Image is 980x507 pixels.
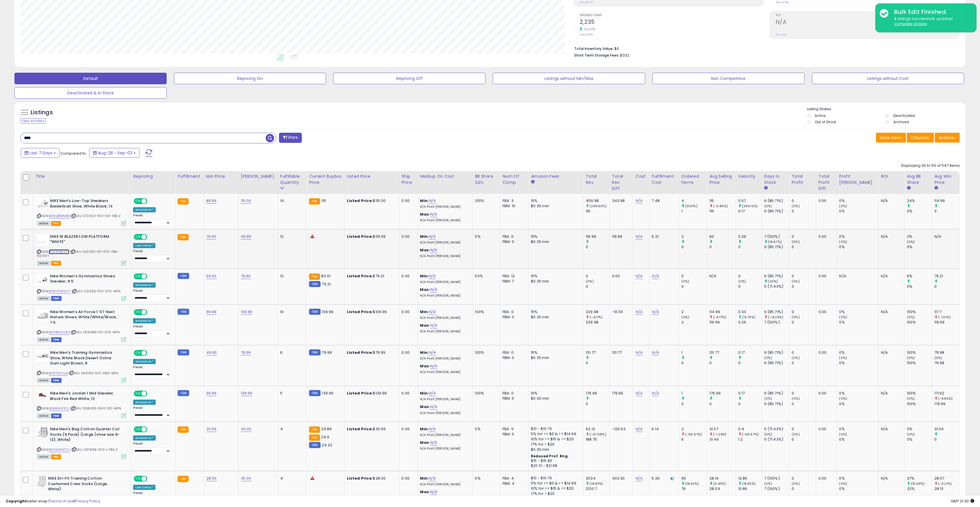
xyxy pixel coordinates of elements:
[420,254,468,258] p: N/A Profit [PERSON_NAME]
[37,198,126,225] div: ASIN:
[430,287,437,293] a: N/A
[135,199,142,204] span: ON
[146,274,156,279] span: OFF
[652,350,659,356] a: N/A
[50,198,120,210] b: NIKE Men's Low-Top Sneakers Basketball Shoe, White Black, 13
[582,27,595,31] small: 122.17%
[709,198,736,203] div: 115
[819,173,834,192] div: Total Profit Diff.
[206,426,217,432] a: 30.69
[531,203,579,209] div: $0.30 min
[49,330,70,335] a: B09BN25V6X
[612,274,629,279] div: 0.00
[881,234,900,239] div: N/A
[429,198,436,204] a: N/A
[503,309,524,315] div: FBA: 0
[420,173,470,179] div: Markup on Cost
[21,148,59,158] button: Last 7 Days
[907,240,915,244] small: (0%)
[652,309,659,315] a: N/A
[402,274,413,279] div: 0.00
[14,73,167,84] button: Default
[574,53,619,58] b: Short Term Storage Fees:
[280,309,302,315] div: 10
[37,309,49,321] img: 31WQHCUh7nL._SL40_.jpg
[420,234,429,239] b: Min:
[839,204,847,208] small: (0%)
[429,390,436,396] a: N/A
[280,234,302,239] div: 12
[907,284,932,289] div: 0%
[531,173,581,179] div: Amazon Fees
[652,173,676,186] div: Fulfillment Cost
[681,279,689,284] small: (0%)
[37,234,126,265] div: ASIN:
[146,234,156,239] span: OFF
[738,274,762,279] div: 0
[738,284,762,289] div: 0
[709,209,736,214] div: 116
[241,309,252,315] a: 109.99
[652,273,659,279] a: N/A
[241,273,251,279] a: 79.90
[430,363,437,369] a: N/A
[20,118,46,124] div: Clear All Filters
[206,350,217,356] a: 49.90
[241,426,252,432] a: 40.00
[681,244,707,250] div: 0
[503,173,526,186] div: Num of Comp.
[893,113,915,118] label: Deactivated
[347,234,373,239] b: Listed Price:
[709,244,736,250] div: 0
[493,73,645,84] button: Listings without Min/Max
[935,133,960,143] button: Actions
[792,209,816,214] div: 0
[586,234,609,239] div: 119.99
[429,309,436,315] a: N/A
[503,279,524,284] div: FBM: 7
[764,204,772,208] small: (0%)
[652,198,674,203] div: 7.48
[901,163,960,169] div: Displaying 26 to 50 of 547 items
[133,173,173,179] div: Repricing
[681,198,707,203] div: 4
[51,296,62,301] span: FBM
[420,212,430,217] b: Max:
[839,274,874,279] div: N/A
[713,204,728,208] small: (-0.86%)
[133,243,155,248] div: Low. Comp *
[839,173,876,186] div: Profit [PERSON_NAME]
[839,198,878,203] div: 0%
[531,309,579,315] div: 15%
[531,179,534,185] small: Amazon Fees.
[420,241,468,245] p: N/A Profit [PERSON_NAME]
[636,309,643,315] a: N/A
[50,309,120,327] b: Nike Women's Air Force 1 '07 Next Nature Shoes, White/White/Black, 7.5
[934,173,957,186] div: Avg Win Price
[280,173,304,186] div: Fulfillable Quantity
[503,234,524,239] div: FBA: 0
[881,274,900,279] div: N/A
[174,73,326,84] button: Repricing On
[420,309,429,315] b: Min:
[709,234,736,239] div: 60
[37,296,50,301] span: All listings currently available for purchase on Amazon
[98,150,132,156] span: Aug-28 - Sep-03
[402,173,415,186] div: Ship Price
[475,309,496,315] div: 100%
[49,371,68,376] a: B08TQSL4JB
[37,274,49,285] img: 31+FB7ose9L._SL40_.jpg
[309,281,320,287] small: FBM
[430,404,437,410] a: N/A
[531,274,579,279] div: 15%
[37,221,50,226] span: All listings currently available for purchase on Amazon
[420,273,429,279] b: Min:
[652,234,674,239] div: 6.21
[37,476,47,487] img: 41LiLh2WuGL._SL40_.jpg
[738,198,762,203] div: 0.67
[839,234,878,239] div: 0%
[636,173,647,179] div: Cost
[49,249,69,254] a: B0989BCK7T
[590,204,607,208] small: (296.53%)
[89,148,140,158] button: Aug-28 - Sep-03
